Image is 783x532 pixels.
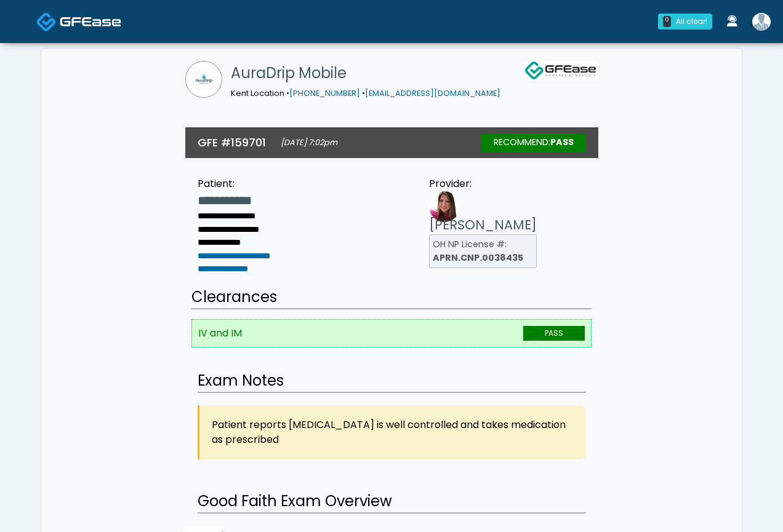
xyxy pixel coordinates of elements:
span: PASS [523,326,585,341]
div: Patient: [198,177,270,191]
img: Docovia [36,12,57,32]
div: 0 [663,16,671,27]
h1: AuraDrip Mobile [231,61,500,85]
h3: [PERSON_NAME] [429,216,537,234]
h3: GFE #159701 [198,135,266,150]
a: [PHONE_NUMBER] [289,88,360,98]
h2: Exam Notes [198,370,586,393]
img: GFEase Logo [524,61,598,81]
strong: Pass [550,136,574,148]
div: Provider: [429,177,537,191]
a: Docovia [36,1,121,41]
li: IV and IM [191,319,592,347]
div: Patient reports [MEDICAL_DATA] is well controlled and takes medication as prescribed [198,405,586,459]
img: Docovia [60,15,121,28]
div: All clear! [676,16,707,27]
h2: Good Faith Exam Overview [198,490,586,514]
img: Heather Evans [752,13,771,31]
a: [EMAIL_ADDRESS][DOMAIN_NAME] [365,88,500,98]
b: APRN.CNP.0038435 [433,252,523,264]
img: Provider image [429,191,460,222]
small: [DATE] 7:02pm [281,137,337,148]
a: 0 All clear! [651,9,720,34]
span: • [362,88,365,98]
small: Kent Location [231,88,500,98]
img: AuraDrip Mobile [185,61,222,98]
div: RECOMMEND: [481,133,586,152]
h2: Clearances [191,286,592,309]
span: • [286,88,289,98]
li: OH NP License #: [429,234,537,268]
